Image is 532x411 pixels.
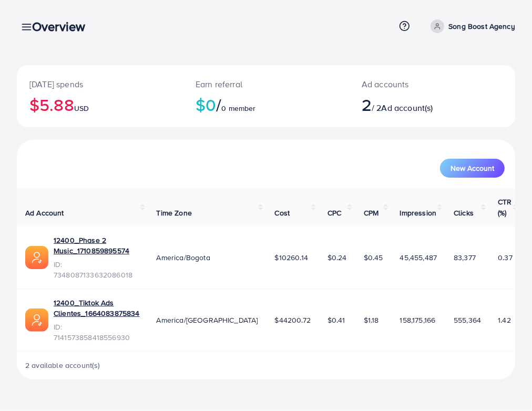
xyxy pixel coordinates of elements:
h2: $5.88 [29,95,170,115]
img: ic-ads-acc.e4c84228.svg [25,246,48,269]
p: Song Boost Agency [448,20,515,33]
span: 83,377 [454,252,476,263]
span: Ad Account [25,208,64,218]
span: CPM [364,208,378,218]
span: / [216,93,221,117]
p: Ad accounts [362,78,461,90]
span: 0.37 [498,252,513,263]
img: ic-ads-acc.e4c84228.svg [25,309,48,332]
a: 12400_Tiktok Ads Clientes_1664083875834 [54,297,140,319]
span: ID: 7141573858418556930 [54,322,140,343]
span: 158,175,166 [400,315,436,325]
span: $0.45 [364,252,383,263]
span: America/Bogota [157,252,210,263]
span: $10260.14 [275,252,308,263]
a: 12400_Phase 2 Music_1710859895574 [54,235,140,256]
span: $0.24 [328,252,347,263]
span: New Account [451,165,494,172]
span: Time Zone [157,208,192,218]
h2: / 2 [362,95,461,115]
span: CTR (%) [498,197,511,218]
span: Impression [400,208,437,218]
span: America/[GEOGRAPHIC_DATA] [157,315,258,325]
span: 2 available account(s) [25,360,100,371]
h2: $0 [196,95,336,115]
button: New Account [440,159,505,178]
span: CPC [328,208,341,218]
span: $44200.72 [275,315,311,325]
span: Cost [275,208,290,218]
span: Clicks [454,208,474,218]
span: 0 member [221,103,255,114]
span: USD [74,103,89,114]
span: $1.18 [364,315,379,325]
span: ID: 7348087133632086018 [54,259,140,281]
span: 45,455,487 [400,252,437,263]
span: $0.41 [328,315,345,325]
a: Song Boost Agency [426,19,515,33]
p: [DATE] spends [29,78,170,90]
span: 555,364 [454,315,481,325]
h3: Overview [32,19,94,34]
span: 1.42 [498,315,511,325]
p: Earn referral [196,78,336,90]
span: Ad account(s) [382,102,433,114]
span: 2 [362,93,372,117]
